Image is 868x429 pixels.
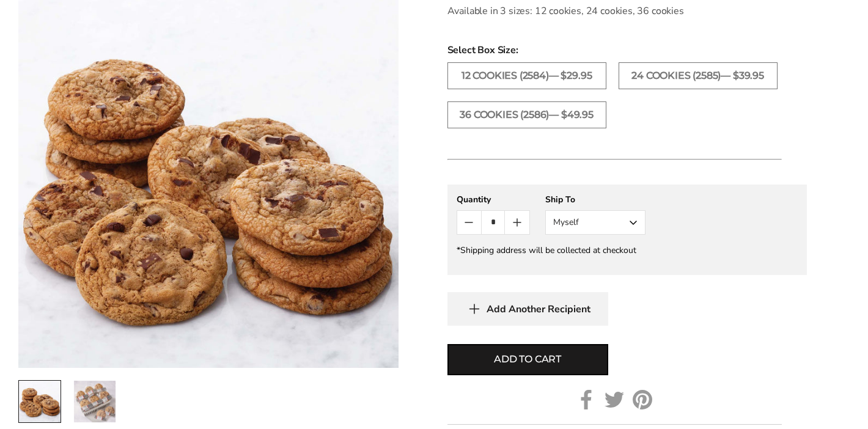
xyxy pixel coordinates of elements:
div: *Shipping address will be collected at checkout [457,244,798,256]
a: Pinterest [633,390,652,409]
label: 24 COOKIES (2585)— $39.95 [619,62,778,89]
img: Just The Cookies - All Chocolate Chip Cookies [19,381,61,422]
button: Add to cart [447,344,608,375]
button: Count minus [457,211,481,234]
button: Count plus [505,211,529,234]
input: Quantity [481,211,505,234]
p: Available in 3 sizes: 12 cookies, 24 cookies, 36 cookies [447,4,782,18]
a: 2 / 2 [73,380,116,423]
a: 1 / 2 [18,380,61,423]
div: Quantity [457,194,530,205]
a: Facebook [576,390,596,409]
div: Ship To [545,194,645,205]
span: Select Box Size: [447,43,807,57]
button: Add Another Recipient [447,292,608,326]
gfm-form: New recipient [447,185,807,275]
label: 12 COOKIES (2584)— $29.95 [447,62,606,89]
a: Twitter [605,390,624,409]
img: Just The Cookies - All Chocolate Chip Cookies [74,381,116,422]
button: Myself [545,210,645,235]
span: Add to cart [494,352,561,367]
label: 36 COOKIES (2586)— $49.95 [447,101,606,128]
span: Add Another Recipient [487,303,590,315]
